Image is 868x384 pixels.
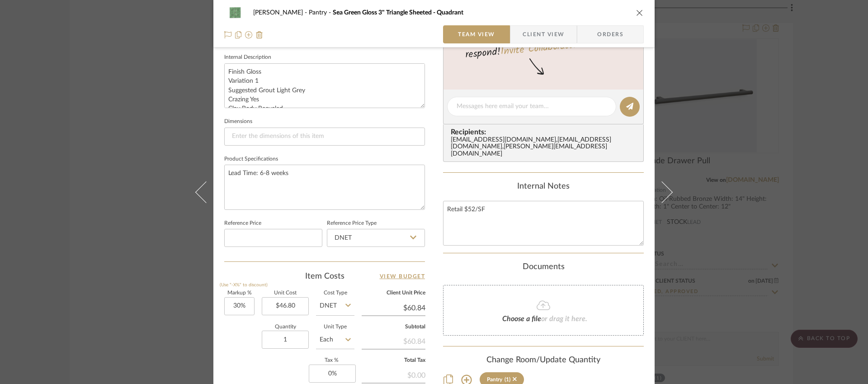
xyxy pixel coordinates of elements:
label: Reference Price [224,221,261,226]
label: Unit Cost [262,291,309,295]
button: close [636,9,644,17]
span: Orders [587,25,633,43]
input: Enter the dimensions of this item [224,128,425,146]
span: Client View [523,25,564,43]
div: Internal Notes [443,182,644,192]
label: Unit Type [316,325,354,329]
div: (1) [505,376,510,383]
span: [PERSON_NAME] [253,9,309,16]
label: Dimensions [224,119,252,124]
label: Subtotal [362,325,425,329]
label: Tax % [309,358,354,363]
div: Pantry [487,376,502,383]
img: 7c0e51c4-1b1e-4f59-bb1d-0d4a96d1eaad_48x40.jpg [224,4,246,22]
a: Invite Collaborator [500,38,577,60]
label: Quantity [262,325,309,329]
span: Recipients: [451,128,640,136]
div: Change Room/Update Quantity [443,356,644,365]
label: Markup % [224,291,255,295]
span: Team View [458,25,495,43]
label: Internal Description [224,55,271,60]
div: [EMAIL_ADDRESS][DOMAIN_NAME] , [EMAIL_ADDRESS][DOMAIN_NAME] , [PERSON_NAME][EMAIL_ADDRESS][DOMAIN... [451,137,640,158]
label: Cost Type [316,291,354,295]
label: Product Specifications [224,157,278,161]
label: Client Unit Price [362,291,425,295]
label: Reference Price Type [327,221,377,226]
div: Documents [443,262,644,272]
img: Remove from project [256,31,263,38]
div: Item Costs [224,271,425,282]
a: View Budget [380,271,425,282]
div: $0.00 [362,366,425,383]
div: $60.84 [362,332,425,349]
span: Pantry [309,9,333,16]
label: Total Tax [362,358,425,363]
span: Choose a file [502,315,541,322]
span: or drag it here. [541,315,587,322]
span: Sea Green Gloss 3" Triangle Sheeted - Quadrant [333,9,463,16]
